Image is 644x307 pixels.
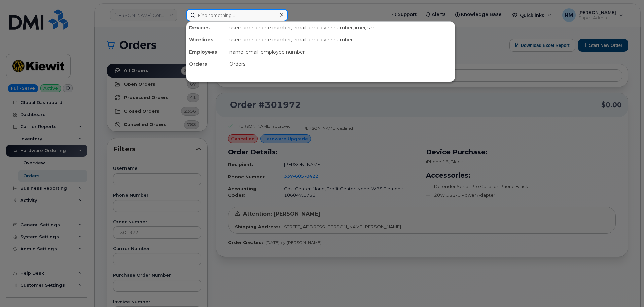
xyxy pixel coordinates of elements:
[227,46,455,58] div: name, email, employee number
[227,58,455,70] div: Orders
[186,34,227,46] div: Wirelines
[186,46,227,58] div: Employees
[186,58,227,70] div: Orders
[227,34,455,46] div: username, phone number, email, employee number
[186,22,227,34] div: Devices
[615,278,639,302] iframe: Messenger Launcher
[227,22,455,34] div: username, phone number, email, employee number, imei, sim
